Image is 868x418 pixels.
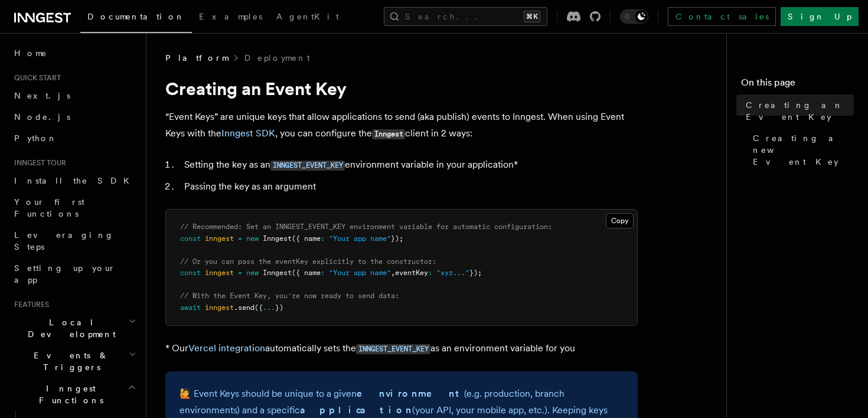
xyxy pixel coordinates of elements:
[180,303,201,312] span: await
[87,12,185,21] span: Documentation
[14,230,114,252] span: Leveraging Steps
[620,9,648,24] button: Toggle dark mode
[199,12,262,21] span: Examples
[165,52,228,64] span: Platform
[9,106,139,128] a: Node.js
[269,4,346,32] a: AgentKit
[746,99,854,123] span: Creating an Event Key
[329,269,391,277] span: "Your app name"
[181,156,638,174] li: Setting the key as an environment variable in your application*
[321,269,325,277] span: :
[180,269,201,277] span: const
[329,234,391,243] span: "Your app name"
[356,342,430,354] a: INNGEST_EVENT_KEY
[741,94,854,128] a: Creating an Event Key
[781,7,859,26] a: Sign Up
[391,234,403,243] span: });
[524,11,540,22] kbd: ⌘K
[276,12,339,21] span: AgentKit
[263,269,292,277] span: Inngest
[9,257,139,290] a: Setting up your app
[292,269,321,277] span: ({ name
[9,128,139,149] a: Python
[9,316,129,340] span: Local Development
[238,269,242,277] span: =
[372,129,405,139] code: Inngest
[9,158,66,168] span: Inngest tour
[395,269,428,277] span: eventKey
[384,7,547,26] button: Search...⌘K
[9,383,128,406] span: Inngest Functions
[14,91,70,100] span: Next.js
[753,132,854,168] span: Creating a new Event Key
[9,378,139,411] button: Inngest Functions
[9,170,139,191] a: Install the SDK
[165,78,638,99] h1: Creating an Event Key
[469,269,482,277] span: });
[428,269,432,277] span: :
[263,303,275,312] span: ...
[436,269,469,277] span: "xyz..."
[14,263,116,285] span: Setting up your app
[9,73,61,83] span: Quick start
[9,85,139,106] a: Next.js
[180,223,552,231] span: // Recommended: Set an INNGEST_EVENT_KEY environment variable for automatic configuration:
[205,234,234,243] span: inngest
[165,340,638,357] p: * Our automatically sets the as an environment variable for you
[356,344,430,354] code: INNGEST_EVENT_KEY
[221,128,275,139] a: Inngest SDK
[180,234,201,243] span: const
[14,176,136,185] span: Install the SDK
[9,312,139,345] button: Local Development
[238,234,242,243] span: =
[9,345,139,378] button: Events & Triggers
[14,47,47,59] span: Home
[9,224,139,257] a: Leveraging Steps
[741,76,854,94] h4: On this page
[300,404,412,416] strong: application
[180,257,436,266] span: // Or you can pass the eventKey explicitly to the constructor:
[254,303,263,312] span: ({
[275,303,283,312] span: })
[9,300,49,309] span: Features
[668,7,776,26] a: Contact sales
[180,292,399,300] span: // With the Event Key, you're now ready to send data:
[391,269,395,277] span: ,
[606,213,634,228] button: Copy
[188,342,265,354] a: Vercel integration
[270,161,345,171] code: INNGEST_EVENT_KEY
[246,269,259,277] span: new
[244,52,310,64] a: Deployment
[246,234,259,243] span: new
[205,269,234,277] span: inngest
[205,303,234,312] span: inngest
[181,178,638,195] li: Passing the key as an argument
[14,112,70,122] span: Node.js
[14,133,57,143] span: Python
[9,191,139,224] a: Your first Functions
[234,303,254,312] span: .send
[165,109,638,142] p: “Event Keys” are unique keys that allow applications to send (aka publish) events to Inngest. Whe...
[357,388,464,399] strong: environment
[9,43,139,64] a: Home
[748,128,854,172] a: Creating a new Event Key
[9,350,129,373] span: Events & Triggers
[292,234,321,243] span: ({ name
[80,4,192,33] a: Documentation
[263,234,292,243] span: Inngest
[192,4,269,32] a: Examples
[270,159,345,170] a: INNGEST_EVENT_KEY
[321,234,325,243] span: :
[14,197,84,218] span: Your first Functions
